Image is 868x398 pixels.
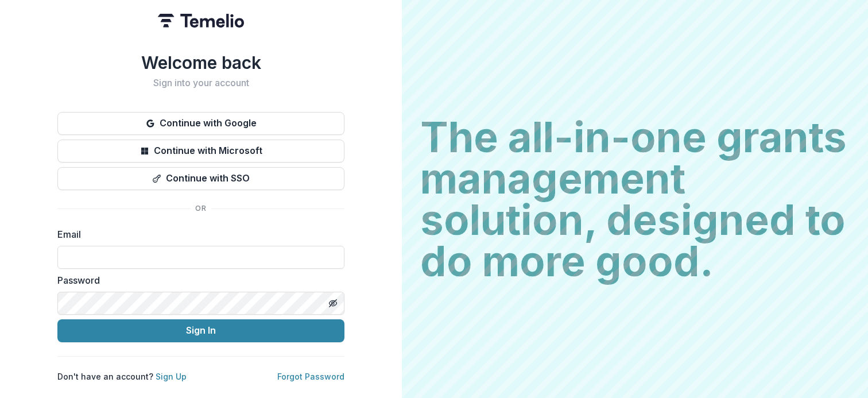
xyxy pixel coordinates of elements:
button: Toggle password visibility [324,294,342,312]
h2: Sign into your account [57,78,344,88]
button: Continue with Google [57,112,344,135]
a: Sign Up [156,372,187,381]
h1: Welcome back [57,52,344,73]
button: Sign In [57,319,344,342]
button: Continue with Microsoft [57,140,344,163]
label: Password [57,273,338,287]
label: Email [57,227,338,241]
button: Continue with SSO [57,167,344,190]
img: Temelio [158,14,244,28]
p: Don't have an account? [57,370,187,382]
a: Forgot Password [277,372,344,381]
